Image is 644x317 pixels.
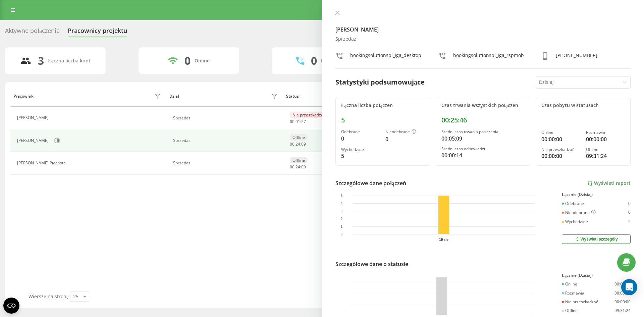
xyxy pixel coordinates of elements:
[290,119,294,124] span: 00
[296,119,300,124] span: 01
[562,234,631,244] button: Wyświetl szczegóły
[341,116,425,124] div: 5
[441,151,525,159] div: 00:00:14
[628,201,631,206] div: 0
[614,282,631,286] div: 00:00:00
[385,129,424,135] div: Nieodebrane
[586,147,625,152] div: Offline
[341,103,425,108] div: Łączna liczba połączeń
[562,291,584,296] div: Rozmawia
[541,152,580,160] div: 00:00:00
[562,201,584,206] div: Odebrane
[341,147,380,152] div: Wychodzące
[340,209,342,213] text: 3
[350,52,421,62] div: bookingsolutionspl_iga_desktop
[340,225,342,228] text: 1
[614,300,631,304] div: 00:00:00
[556,52,597,62] div: [PHONE_NUMBER]
[335,25,631,34] h4: [PERSON_NAME]
[17,161,67,165] div: [PERSON_NAME] Piechota
[296,141,300,147] span: 24
[441,135,525,143] div: 00:05:09
[340,232,342,236] text: 0
[286,94,299,99] div: Status
[17,115,50,120] div: [PERSON_NAME]
[441,147,525,151] div: Średni czas odpowiedzi
[586,130,625,135] div: Rozmawia
[184,54,191,67] div: 0
[17,138,50,143] div: [PERSON_NAME]
[586,152,625,160] div: 09:31:24
[48,58,90,64] div: Łączna liczba kont
[575,236,618,242] div: Wyświetl szczegóły
[586,135,625,143] div: 00:00:00
[562,273,631,278] div: Łącznie (Dzisiaj)
[439,238,448,242] text: 19 sie
[169,94,179,99] div: Dział
[290,165,306,169] div: : :
[340,194,342,198] text: 5
[587,180,631,186] a: Wyświetl raport
[621,279,637,295] div: Open Intercom Messenger
[562,192,631,197] div: Łącznie (Dzisiaj)
[441,129,525,134] div: Średni czas trwania połączenia
[335,36,631,42] div: Sprzedaz
[562,282,577,286] div: Online
[290,142,306,147] div: : :
[335,260,408,268] div: Szczegółowe dane o statusie
[562,210,596,215] div: Nieodebrane
[5,27,60,38] div: Aktywne połączenia
[541,103,625,108] div: Czas pobytu w statusach
[335,77,425,87] div: Statystyki podsumowujące
[68,27,127,38] div: Pracownicy projektu
[340,202,342,205] text: 4
[290,164,294,170] span: 00
[29,293,68,300] span: Wiersze na stronę
[341,129,380,134] div: Odebrane
[290,112,328,118] div: Nie przeszkadzać
[301,119,306,124] span: 57
[301,141,306,147] span: 09
[173,161,279,165] div: Sprzedaz
[562,300,598,304] div: Nie przeszkadzać
[290,157,308,163] div: Offline
[321,58,348,64] div: Rozmawiają
[13,94,34,99] div: Pracownik
[628,219,631,224] div: 5
[340,217,342,221] text: 2
[38,54,44,67] div: 3
[341,135,380,143] div: 0
[195,58,210,64] div: Online
[614,291,631,296] div: 00:00:00
[296,164,300,170] span: 24
[311,54,317,67] div: 0
[441,116,525,124] div: 00:25:46
[341,152,380,160] div: 5
[541,135,580,143] div: 00:00:00
[541,130,580,135] div: Online
[628,210,631,215] div: 0
[441,103,525,108] div: Czas trwania wszystkich połączeń
[385,135,424,143] div: 0
[173,116,279,120] div: Sprzedaz
[335,179,406,187] div: Szczegółowe dane połączeń
[562,308,578,313] div: Offline
[301,164,306,170] span: 09
[73,293,78,300] div: 25
[453,52,524,62] div: bookingsolutionspl_iga_rspmob
[173,138,279,143] div: Sprzedaz
[562,219,588,224] div: Wychodzące
[290,134,308,141] div: Offline
[290,119,306,124] div: : :
[290,141,294,147] span: 00
[614,308,631,313] div: 09:31:24
[541,147,580,152] div: Nie przeszkadzać
[3,298,19,314] button: Open CMP widget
